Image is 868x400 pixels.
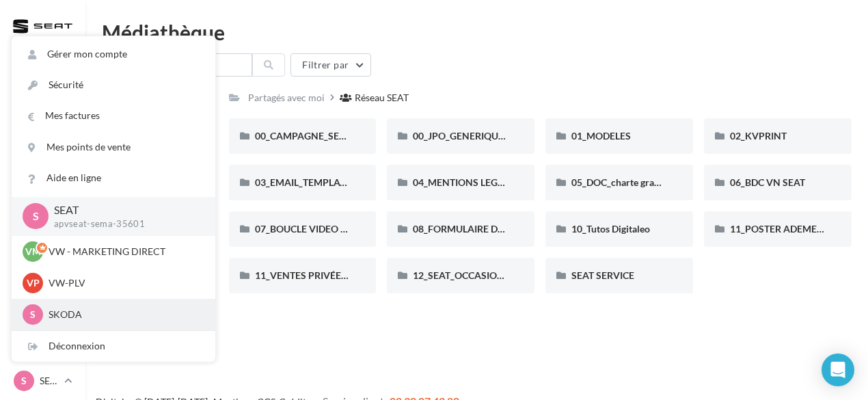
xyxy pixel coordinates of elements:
span: 11_POSTER ADEME SEAT [730,223,841,235]
span: 00_CAMPAGNE_SEPTEMBRE [255,130,383,142]
span: 01_MODELES [571,130,631,142]
a: Gérer mon compte [12,39,215,70]
span: 04_MENTIONS LEGALES OFFRES PRESSE [413,176,594,188]
span: SEAT SERVICE [571,269,634,281]
span: 06_BDC VN SEAT [730,176,805,188]
span: S [30,308,36,321]
button: Filtrer par [290,53,371,77]
p: VW - MARKETING DIRECT [49,245,199,258]
span: 10_Tutos Digitaleo [571,223,650,235]
span: 07_BOUCLE VIDEO ECRAN SHOWROOM [255,223,435,235]
a: Mes factures [12,101,215,131]
p: SEAT [40,374,59,388]
p: SEAT [54,202,193,218]
span: 02_KVPRINT [730,130,787,142]
span: 12_SEAT_OCCASIONS_GARANTIES [413,269,567,281]
p: apvseat-sema-35601 [54,218,193,230]
span: S [33,209,39,224]
a: Sécurité [12,70,215,101]
p: SKODA [49,308,199,321]
span: 11_VENTES PRIVÉES SEAT [255,269,371,281]
span: 05_DOC_charte graphique + Guidelines [571,176,738,188]
a: Aide en ligne [12,163,215,194]
span: VM [25,245,41,258]
span: 08_FORMULAIRE DE DEMANDE CRÉATIVE [413,223,599,235]
div: Partagés avec moi [248,91,325,105]
div: Médiathèque [102,22,852,42]
p: VW-PLV [49,276,199,290]
div: Open Intercom Messenger [822,354,854,386]
div: Déconnexion [12,331,215,362]
span: 00_JPO_GENERIQUE IBIZA ARONA [413,130,567,142]
span: S [21,374,27,388]
span: VP [27,276,40,290]
a: Mes points de vente [12,132,215,163]
a: S SEAT [11,368,74,394]
span: 03_EMAIL_TEMPLATE HTML SEAT [255,176,404,188]
div: Réseau SEAT [355,91,409,105]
